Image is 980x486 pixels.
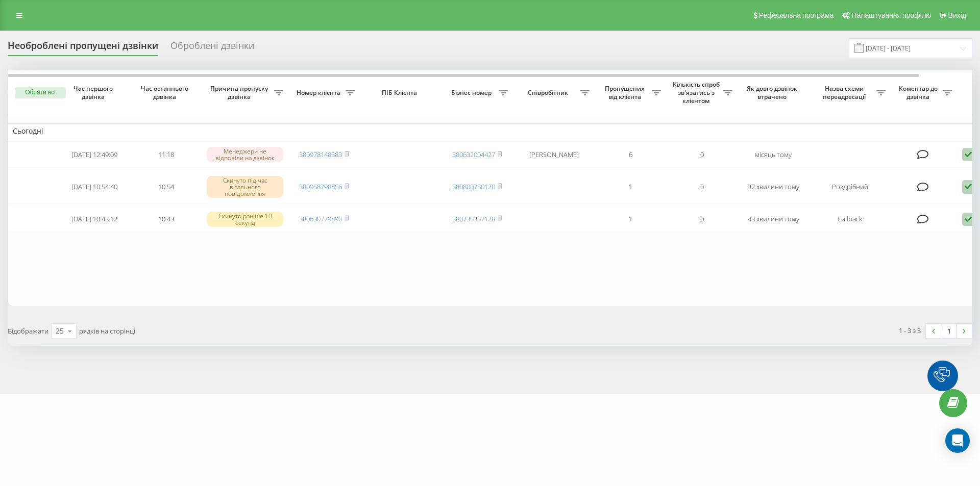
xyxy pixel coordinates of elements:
[759,11,834,19] span: Реферальна програма
[945,428,970,453] div: Open Intercom Messenger
[666,206,738,233] td: 0
[899,325,921,336] div: 1 - 3 з 3
[299,214,342,223] a: 380630779890
[809,206,891,233] td: Callback
[513,141,595,168] td: [PERSON_NAME]
[746,85,801,100] span: Як довго дзвінок втрачено
[207,212,283,227] div: Скинуто раніше 10 секунд
[666,170,738,203] td: 0
[738,206,809,233] td: 43 хвилини тому
[207,176,283,198] div: Скинуто під час вітального повідомлення
[59,206,130,233] td: [DATE] 10:43:12
[809,170,891,203] td: Роздрібний
[79,326,135,336] span: рядків на сторінці
[738,141,809,168] td: місяць тому
[15,87,66,98] button: Обрати всі
[170,40,254,56] div: Оброблені дзвінки
[67,85,122,100] span: Час першого дзвінка
[671,81,723,105] span: Кількість спроб зв'язатись з клієнтом
[299,150,342,159] a: 380978148383
[447,89,499,97] span: Бізнес номер
[595,141,666,168] td: 6
[851,11,931,19] span: Налаштування профілю
[59,170,130,203] td: [DATE] 10:54:40
[293,89,346,97] span: Номер клієнта
[600,85,652,100] span: Пропущених від клієнта
[595,170,666,203] td: 1
[207,147,283,162] div: Менеджери не відповіли на дзвінок
[207,85,274,100] span: Причина пропуску дзвінка
[518,89,580,97] span: Співробітник
[130,141,202,168] td: 11:18
[56,326,64,336] div: 25
[896,85,943,100] span: Коментар до дзвінка
[138,85,193,100] span: Час останнього дзвінка
[941,324,957,338] a: 1
[452,182,495,191] a: 380800750120
[8,40,158,56] div: Необроблені пропущені дзвінки
[369,89,433,97] span: ПІБ Клієнта
[130,170,202,203] td: 10:54
[59,141,130,168] td: [DATE] 12:49:09
[814,85,876,100] span: Назва схеми переадресації
[948,11,966,19] span: Вихід
[738,170,809,203] td: 32 хвилини тому
[299,182,342,191] a: 380958798856
[452,150,495,159] a: 380632004427
[595,206,666,233] td: 1
[452,214,495,223] a: 380735357128
[666,141,738,168] td: 0
[8,326,48,336] span: Відображати
[130,206,202,233] td: 10:43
